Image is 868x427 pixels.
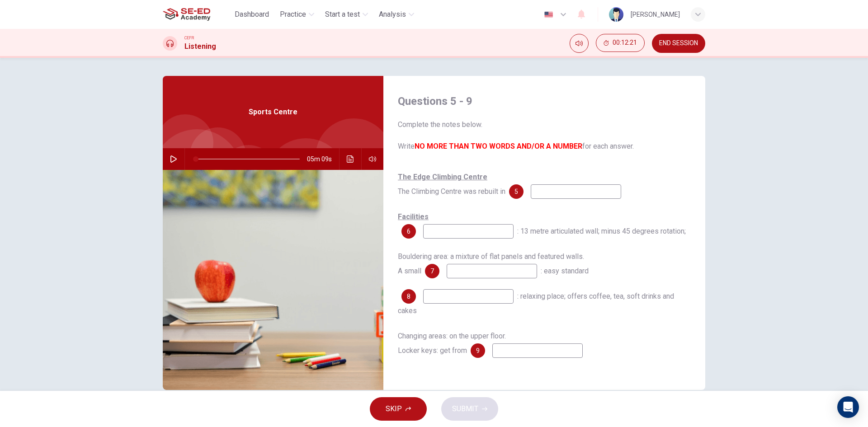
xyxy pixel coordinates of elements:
button: Start a test [321,6,372,23]
span: : relaxing place; offers coffee, tea, soft drinks and cakes [398,292,674,315]
span: SKIP [386,403,402,415]
img: SE-ED Academy logo [163,5,210,23]
span: 9 [476,347,480,354]
span: 05m 09s [307,148,339,170]
span: The Climbing Centre was rebuilt in [398,173,505,196]
span: Start a test [325,9,360,20]
img: Profile picture [609,7,623,22]
span: 7 [430,268,434,274]
u: The Edge Climbing Centre [398,173,487,181]
span: Changing areas: on the upper floor. Locker keys: get from [398,332,506,355]
u: Facilities [398,212,429,221]
span: Dashboard [235,9,269,20]
span: Sports Centre [249,107,297,117]
span: Analysis [379,9,406,20]
span: 00:12:21 [613,39,637,47]
span: : 13 metre articulated wall; minus 45 degrees rotation; [517,227,686,235]
span: CEFR [184,35,194,41]
button: SKIP [370,397,427,421]
span: 8 [407,293,410,300]
span: Practice [280,9,306,20]
button: Practice [276,6,318,23]
b: NO MORE THAN TWO WORDS AND/OR A NUMBER [415,142,582,150]
a: SE-ED Academy logo [163,5,231,23]
img: en [543,11,554,18]
div: Mute [570,34,589,53]
span: END SESSION [659,40,698,47]
button: Analysis [375,6,418,23]
span: 5 [514,188,518,195]
div: Hide [596,34,645,53]
img: Sports Centre [163,170,383,390]
button: Dashboard [231,6,273,23]
button: END SESSION [652,34,705,53]
button: Click to see the audio transcription [343,148,358,170]
h4: Questions 5 - 9 [398,94,691,108]
div: [PERSON_NAME] [631,9,680,20]
button: 00:12:21 [596,34,645,52]
span: Bouldering area: a mixture of flat panels and featured walls. A small [398,252,584,275]
span: Complete the notes below. Write for each answer. [398,119,691,152]
h1: Listening [184,41,216,52]
div: Open Intercom Messenger [837,396,859,418]
span: : easy standard [541,267,589,275]
span: 6 [407,228,410,235]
